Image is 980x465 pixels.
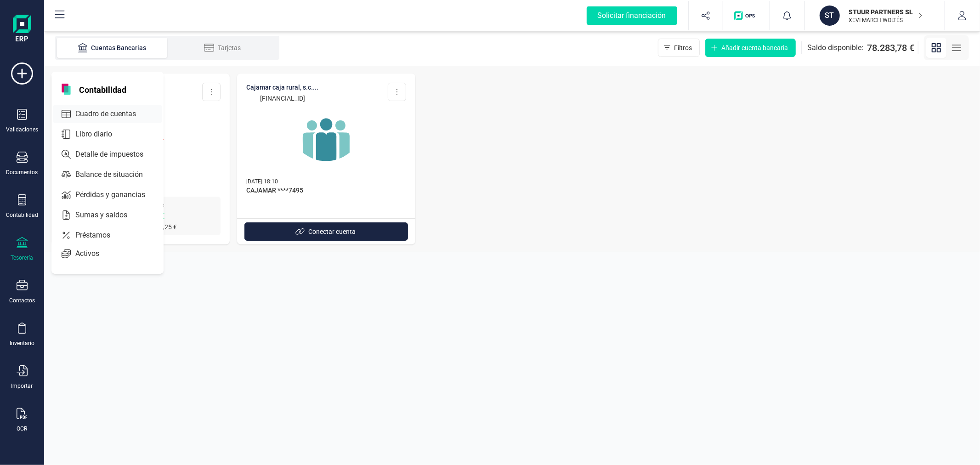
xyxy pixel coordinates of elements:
img: Logo de OPS [734,11,759,20]
p: [FINANCIAL_ID] [246,94,318,103]
span: Pérdidas y ganancias [72,189,162,200]
div: Importar [11,382,33,390]
div: Validaciones [6,126,38,133]
p: XEVI MARCH WOLTÉS [849,17,923,24]
button: STSTUUR PARTNERS SLXEVI MARCH WOLTÉS [816,1,934,30]
button: Solicitar financiación [576,1,688,30]
button: Filtros [658,39,700,57]
span: [DATE] 18:10 [246,178,278,185]
span: Cuadro de cuentas [72,108,153,119]
div: Cuentas Bancarias [75,43,149,52]
div: Tarjetas [186,43,259,52]
span: Activos [72,248,116,259]
div: Solicitar financiación [587,6,677,25]
span: Balance de situación [72,169,159,180]
span: 78.283,78 € [867,41,914,54]
div: Contactos [9,297,35,304]
span: Préstamos [72,230,127,241]
span: Libro diario [72,129,129,140]
span: Contabilidad [74,84,132,95]
div: Tesorería [11,254,34,261]
span: Filtros [674,43,692,52]
div: Documentos [6,169,38,176]
div: Inventario [10,340,34,347]
span: Detalle de impuestos [72,149,160,160]
div: ST [820,6,840,26]
span: Añadir cuenta bancaria [721,43,788,52]
button: Logo de OPS [729,1,764,30]
button: Conectar cuenta [244,222,408,241]
p: STUUR PARTNERS SL [849,7,923,17]
img: Logo Finanedi [13,15,31,44]
span: Sumas y saldos [72,210,144,221]
p: CAJAMAR CAJA RURAL, S.C.... [246,83,318,92]
div: OCR [17,425,28,432]
button: Añadir cuenta bancaria [705,39,796,57]
span: Conectar cuenta [308,227,356,236]
div: Contabilidad [6,211,38,219]
span: Saldo disponible: [807,42,863,53]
